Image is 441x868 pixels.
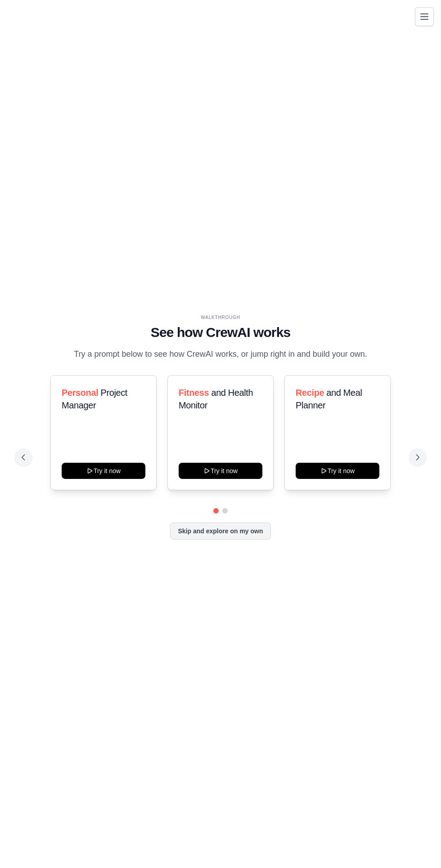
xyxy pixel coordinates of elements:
[62,388,98,398] span: Personal
[62,388,127,410] span: Project Manager
[62,463,145,479] button: Try it now
[179,463,262,479] button: Try it now
[69,348,372,361] p: Try a prompt below to see how CrewAI works, or jump right in and build your own.
[22,324,419,341] h1: See how CrewAI works
[22,314,419,321] div: WALKTHROUGH
[179,388,253,410] span: and Health Monitor
[179,388,209,398] span: Fitness
[296,463,379,479] button: Try it now
[170,523,270,540] button: Skip and explore on my own
[415,7,434,26] button: Toggle navigation
[296,388,324,398] span: Recipe
[296,388,362,410] span: and Meal Planner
